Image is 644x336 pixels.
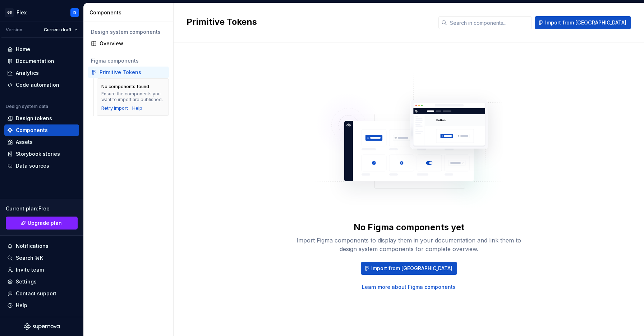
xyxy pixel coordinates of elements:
div: Data sources [16,162,49,169]
span: Current draft [44,27,72,33]
input: Search in components... [447,16,532,29]
div: Settings [16,278,37,285]
div: Primitive Tokens [100,69,141,76]
svg: Supernova Logo [24,323,60,330]
span: Upgrade plan [28,219,62,227]
a: Code automation [4,79,79,91]
div: Figma components [91,57,166,64]
a: Assets [4,136,79,148]
div: Design system data [6,104,48,109]
a: Home [4,44,79,55]
button: Help [4,300,79,311]
div: Design tokens [16,115,52,122]
span: Import from [GEOGRAPHIC_DATA] [371,265,452,272]
div: D [73,10,76,15]
a: Components [4,124,79,136]
button: Notifications [4,240,79,252]
div: Invite team [16,266,44,273]
div: Notifications [16,242,49,250]
div: GS [5,8,14,17]
h2: Primitive Tokens [187,16,430,28]
div: Import Figma components to display them in your documentation and link them to design system comp... [294,236,524,253]
a: Invite team [4,264,79,276]
a: Help [132,105,142,111]
a: Documentation [4,55,79,67]
button: Current draft [41,25,80,35]
div: No Figma components yet [354,222,464,233]
button: GSFlexD [1,5,82,20]
div: Code automation [16,81,59,88]
div: Overview [100,40,166,47]
div: Components [89,9,170,16]
div: No components found [101,84,149,90]
button: Retry import [101,105,128,111]
a: Design tokens [4,113,79,124]
div: Components [16,127,48,134]
a: Settings [4,276,79,287]
button: Import from [GEOGRAPHIC_DATA] [535,16,631,29]
div: Home [16,46,30,53]
a: Analytics [4,67,79,79]
a: Primitive Tokens [88,67,169,78]
a: Storybook stories [4,148,79,160]
div: Documentation [16,58,54,65]
a: Overview [88,38,169,49]
div: Contact support [16,290,56,297]
div: Version [6,27,22,33]
div: Search ⌘K [16,254,43,262]
a: Data sources [4,160,79,172]
button: Import from [GEOGRAPHIC_DATA] [361,262,457,275]
div: Ensure the components you want to import are published. [101,91,164,103]
div: Analytics [16,69,39,77]
span: Import from [GEOGRAPHIC_DATA] [545,19,626,26]
button: Upgrade plan [6,217,78,230]
button: Contact support [4,288,79,299]
div: Help [16,302,27,309]
div: Assets [16,139,33,146]
button: Search ⌘K [4,252,79,264]
div: Design system components [91,28,166,36]
div: Current plan : Free [6,205,78,212]
div: Flex [17,9,27,16]
div: Storybook stories [16,150,60,158]
a: Learn more about Figma components [362,283,456,291]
